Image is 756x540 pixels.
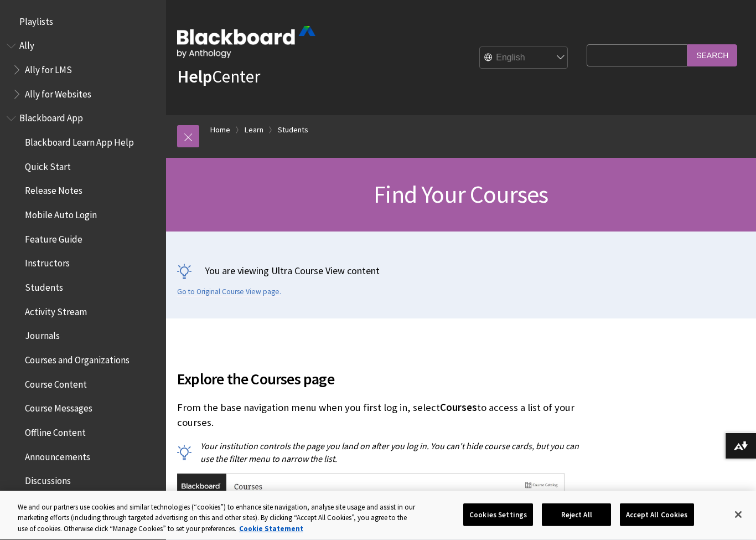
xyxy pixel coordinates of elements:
[19,12,53,27] span: Playlists
[25,133,134,148] span: Blackboard Learn App Help
[25,278,63,293] span: Students
[25,60,72,75] span: Ally for LMS
[25,471,71,486] span: Discussions
[239,524,303,533] a: More information about your privacy, opens in a new tab
[18,502,416,534] div: We and our partners use cookies and similar technologies (“cookies”) to enhance site navigation, ...
[19,109,83,124] span: Blackboard App
[25,327,60,342] span: Journals
[25,375,87,390] span: Course Content
[25,182,82,197] span: Release Notes
[25,423,86,438] span: Offline Content
[25,157,71,172] span: Quick Start
[463,503,533,526] button: Cookies Settings
[25,448,90,462] span: Announcements
[620,503,693,526] button: Accept All Cookies
[245,123,263,137] a: Learn
[25,85,91,100] span: Ally for Websites
[25,254,70,269] span: Instructors
[542,503,611,526] button: Reject All
[177,65,260,88] a: HelpCenter
[480,47,568,69] select: Site Language Selector
[25,205,97,220] span: Mobile Auto Login
[210,123,230,137] a: Home
[374,179,548,209] span: Find Your Courses
[177,264,745,277] p: You are viewing Ultra Course View content
[278,123,308,137] a: Students
[440,401,477,414] span: Courses
[19,37,34,52] span: Ally
[177,367,581,390] span: Explore the Courses page
[177,65,212,88] strong: Help
[7,12,159,31] nav: Book outline for Playlists
[177,26,315,58] img: Blackboard by Anthology
[25,230,82,245] span: Feature Guide
[177,287,281,297] a: Go to Original Course View page.
[726,502,750,527] button: Close
[687,44,737,66] input: Search
[25,351,130,366] span: Courses and Organizations
[25,302,87,317] span: Activity Stream
[7,37,159,104] nav: Book outline for Anthology Ally Help
[25,399,92,414] span: Course Messages
[177,400,581,429] p: From the base navigation menu when you first log in, select to access a list of your courses.
[177,440,581,465] p: Your institution controls the page you land on after you log in. You can't hide course cards, but...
